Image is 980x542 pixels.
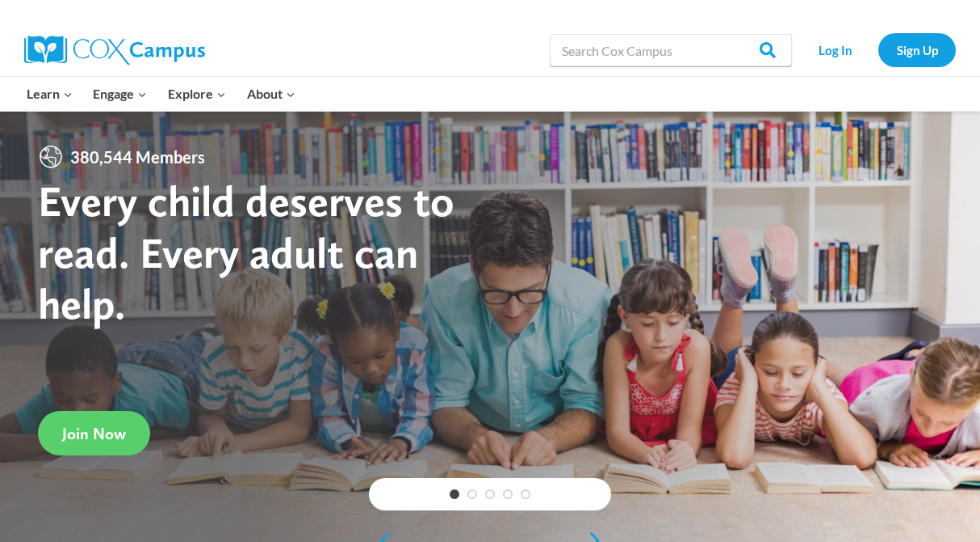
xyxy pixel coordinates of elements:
strong: Every child deserves to read. Every adult can help. [38,175,454,329]
a: Log In [800,33,870,66]
span: Explore [168,83,226,104]
nav: Secondary Navigation [800,33,956,66]
a: Sign Up [878,33,956,66]
span: 380,544 Members [64,144,211,170]
span: About [247,83,295,104]
a: 5 [521,489,530,499]
span: Join Now [62,424,126,443]
img: Cox Campus [24,36,205,65]
a: Join Now [38,411,150,455]
span: Engage [93,83,147,104]
nav: Primary Navigation [16,77,305,111]
a: 1 [450,489,459,499]
a: 2 [467,489,477,499]
span: Learn [27,83,73,104]
input: Search Cox Campus [550,34,792,66]
a: 4 [503,489,513,499]
a: 3 [485,489,495,499]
